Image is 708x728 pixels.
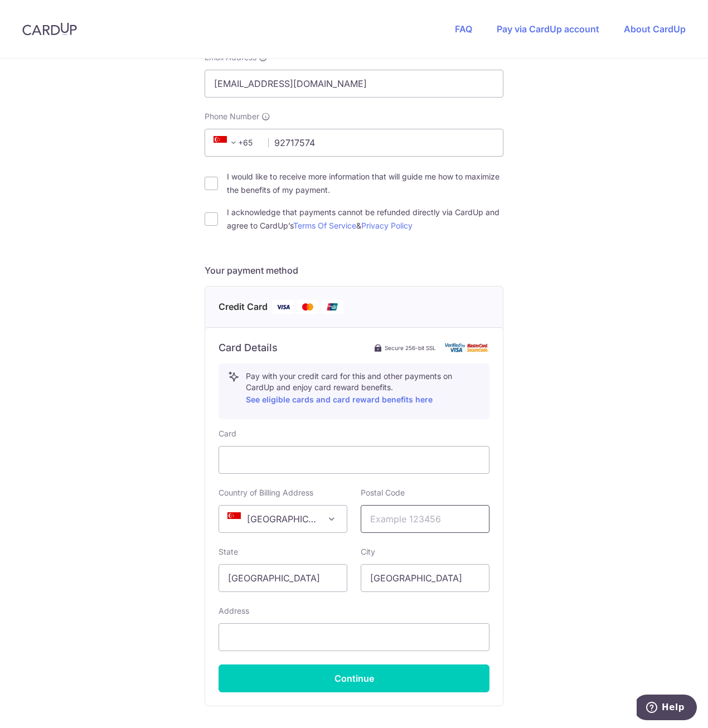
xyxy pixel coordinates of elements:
iframe: Opens a widget where you can find more information [637,695,697,722]
label: State [219,546,238,557]
a: Privacy Policy [361,221,413,230]
img: Visa [272,300,294,314]
span: Singapore [219,506,347,532]
h6: Card Details [219,341,278,355]
p: Pay with your credit card for this and other payments on CardUp and enjoy card reward benefits. [246,371,480,406]
label: Card [219,428,236,439]
span: Singapore [219,505,347,533]
label: City [361,546,375,557]
button: Continue [219,664,489,692]
h5: Your payment method [205,264,503,277]
span: Phone Number [205,111,259,122]
img: Mastercard [297,300,319,314]
label: Address [219,605,249,617]
label: I acknowledge that payments cannot be refunded directly via CardUp and agree to CardUp’s & [227,206,503,232]
input: Example 123456 [361,505,489,533]
iframe: Secure card payment input frame [228,453,480,467]
a: Pay via CardUp account [497,23,599,35]
span: Credit Card [219,300,268,314]
label: Postal Code [361,487,405,498]
a: FAQ [455,23,472,35]
a: See eligible cards and card reward benefits here [246,395,433,404]
a: About CardUp [624,23,686,35]
img: card secure [445,343,489,352]
input: Email address [205,70,503,98]
span: +65 [214,136,240,149]
a: Terms Of Service [293,221,356,230]
span: Secure 256-bit SSL [385,343,436,352]
span: +65 [210,136,260,149]
label: I would like to receive more information that will guide me how to maximize the benefits of my pa... [227,170,503,197]
label: Country of Billing Address [219,487,313,498]
img: Union Pay [321,300,343,314]
img: CardUp [22,22,77,36]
